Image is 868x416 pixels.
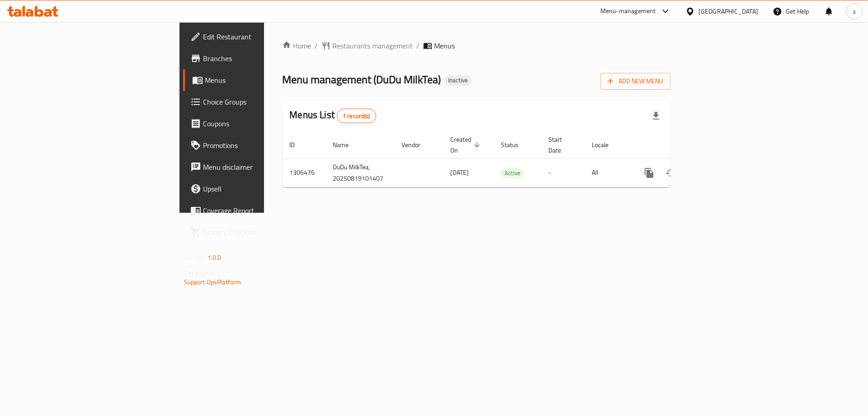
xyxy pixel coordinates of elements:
[853,6,856,16] span: a
[608,76,663,87] span: Add New Menu
[325,158,394,187] td: DuDu MilkTea, 20250819101407
[450,134,483,156] span: Created On
[203,183,317,194] span: Upsell
[289,139,307,150] span: ID
[645,105,667,127] div: Export file
[203,118,317,129] span: Coupons
[183,69,325,91] a: Menus
[183,156,325,178] a: Menu disclaimer
[184,276,241,288] a: Support.OpsPlatform
[631,131,732,159] th: Actions
[183,221,325,243] a: Grocery Checklist
[205,75,317,86] span: Menus
[501,167,524,178] div: Active
[282,69,441,90] span: Menu management ( DuDu MilkTea )
[450,167,469,178] span: [DATE]
[184,267,226,279] span: Get support on:
[183,26,325,48] a: Edit Restaurant
[698,6,758,16] div: [GEOGRAPHIC_DATA]
[444,77,472,84] span: Inactive
[203,162,317,172] span: Menu disclaimer
[600,6,656,17] div: Menu-management
[203,205,317,216] span: Coverage Report
[203,140,317,151] span: Promotions
[321,40,413,51] a: Restaurants management
[282,40,670,51] nav: breadcrumb
[332,40,413,51] span: Restaurants management
[501,139,530,150] span: Status
[183,178,325,200] a: Upsell
[638,162,660,184] button: more
[401,139,432,150] span: Vendor
[501,168,524,178] span: Active
[444,75,472,86] div: Inactive
[416,40,420,51] li: /
[337,112,376,120] span: 1 record(s)
[183,48,325,69] a: Branches
[203,31,317,42] span: Edit Restaurant
[289,108,376,123] h2: Menus List
[592,139,620,150] span: Locale
[183,113,325,134] a: Coupons
[282,131,732,187] table: enhanced table
[203,96,317,107] span: Choice Groups
[434,40,455,51] span: Menus
[183,91,325,113] a: Choice Groups
[548,134,574,156] span: Start Date
[203,53,317,64] span: Branches
[184,252,206,263] span: Version:
[203,227,317,238] span: Grocery Checklist
[183,134,325,156] a: Promotions
[333,139,360,150] span: Name
[183,200,325,221] a: Coverage Report
[600,73,670,90] button: Add New Menu
[541,158,585,187] td: -
[660,162,682,184] button: Change Status
[585,158,631,187] td: All
[208,252,222,263] span: 1.0.0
